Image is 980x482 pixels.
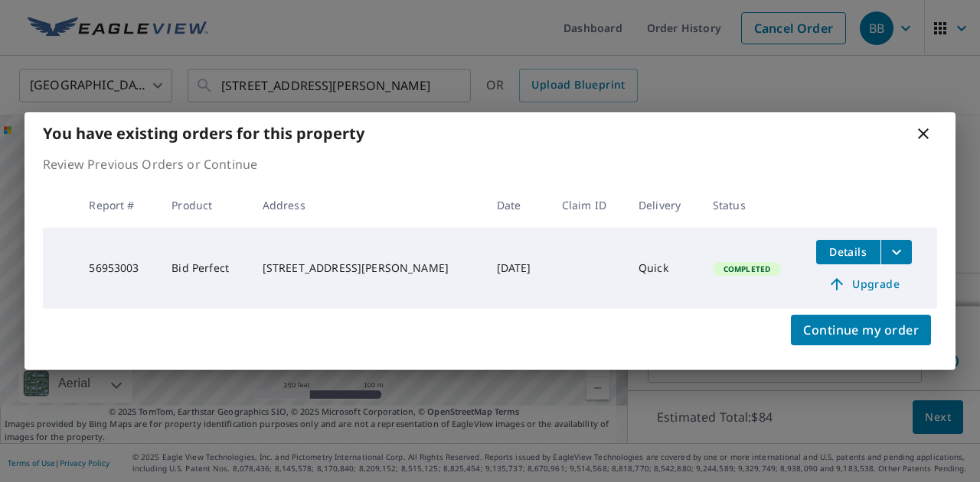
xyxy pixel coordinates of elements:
[43,123,364,144] b: You have existing orders for this property
[250,183,485,228] th: Address
[159,183,250,228] th: Product
[263,260,472,276] div: [STREET_ADDRESS][PERSON_NAME]
[77,228,159,309] td: 56953003
[626,183,701,228] th: Delivery
[816,240,880,264] button: detailsBtn-56953003
[880,240,912,264] button: filesDropdownBtn-56953003
[714,264,779,274] span: Completed
[626,228,701,309] td: Quick
[485,228,550,309] td: [DATE]
[825,244,871,259] span: Details
[701,183,804,228] th: Status
[791,315,931,345] button: Continue my order
[77,183,159,228] th: Report #
[43,155,937,173] p: Review Previous Orders or Continue
[550,183,626,228] th: Claim ID
[159,228,250,309] td: Bid Perfect
[816,272,912,296] a: Upgrade
[825,275,903,293] span: Upgrade
[803,319,919,341] span: Continue my order
[485,183,550,228] th: Date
